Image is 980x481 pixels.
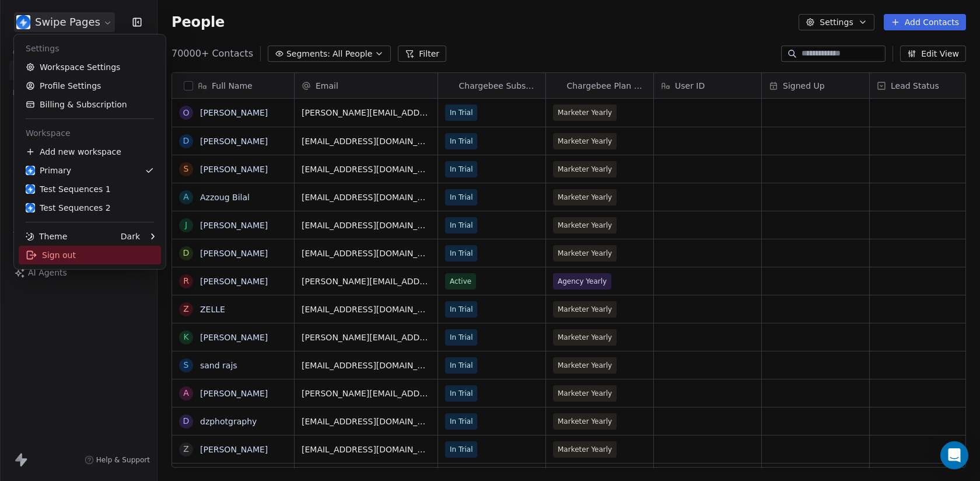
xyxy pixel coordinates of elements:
div: Primary [26,165,71,176]
a: Profile Settings [19,76,161,95]
img: user_01J93QE9VH11XXZQZDP4TWZEES.jpg [26,203,35,212]
div: Test Sequences 2 [26,202,111,214]
a: Billing & Subscription [19,95,161,114]
div: Settings [19,39,161,58]
div: Add new workspace [19,142,161,161]
div: Sign out [19,246,161,264]
a: Workspace Settings [19,58,161,76]
div: Test Sequences 1 [26,183,111,195]
img: user_01J93QE9VH11XXZQZDP4TWZEES.jpg [26,166,35,175]
div: Workspace [19,124,161,142]
div: Theme [26,231,67,242]
img: user_01J93QE9VH11XXZQZDP4TWZEES.jpg [26,184,35,194]
div: Dark [121,231,140,242]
